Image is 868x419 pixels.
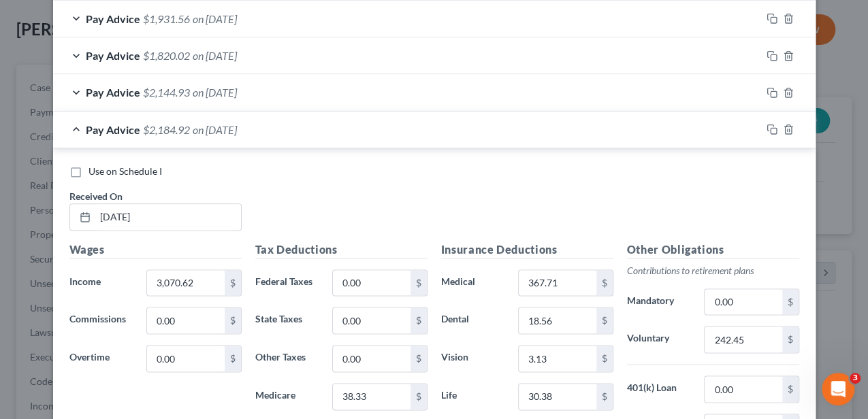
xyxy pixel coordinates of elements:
input: 0.00 [519,307,596,333]
label: Medicare [248,383,326,410]
span: on [DATE] [193,12,237,25]
div: $ [782,326,799,352]
label: Life [434,383,512,410]
label: Voluntary [620,326,698,353]
p: Contributions to retirement plans [627,264,799,278]
input: MM/DD/YYYY [95,204,241,230]
input: 0.00 [705,326,782,352]
label: Overtime [63,345,140,372]
h5: Other Obligations [627,241,799,258]
h5: Insurance Deductions [441,241,613,258]
label: Commissions [63,307,140,334]
input: 0.00 [147,346,224,371]
input: 0.00 [333,384,410,409]
input: 0.00 [519,270,596,296]
input: 0.00 [333,346,410,371]
label: Dental [434,307,512,334]
div: $ [596,384,613,409]
span: on [DATE] [193,86,237,99]
input: 0.00 [519,384,596,409]
input: 0.00 [519,346,596,371]
span: 3 [850,373,861,384]
span: $2,144.93 [143,86,190,99]
iframe: Intercom live chat [822,373,854,405]
h5: Tax Deductions [255,241,428,258]
span: Pay Advice [86,86,140,99]
label: Mandatory [620,288,698,316]
div: $ [782,289,799,315]
div: $ [225,307,241,333]
label: Vision [434,345,512,372]
input: 0.00 [147,307,224,333]
div: $ [596,307,613,333]
div: $ [411,270,427,296]
span: on [DATE] [193,49,237,62]
span: Received On [69,190,123,202]
div: $ [411,346,427,371]
span: on [DATE] [193,123,237,136]
label: State Taxes [248,307,326,334]
input: 0.00 [705,376,782,402]
span: Pay Advice [86,49,140,62]
div: $ [411,384,427,409]
div: $ [596,270,613,296]
div: $ [782,376,799,402]
label: Medical [434,269,512,297]
div: $ [225,270,241,296]
label: Other Taxes [248,345,326,372]
label: Federal Taxes [248,269,326,297]
span: Use on Schedule I [89,165,162,177]
span: Income [69,275,101,287]
input: 0.00 [705,289,782,315]
div: $ [225,346,241,371]
div: $ [411,307,427,333]
label: 401(k) Loan [620,375,698,403]
span: $2,184.92 [143,123,190,136]
input: 0.00 [147,270,224,296]
span: $1,931.56 [143,12,190,25]
input: 0.00 [333,270,410,296]
span: $1,820.02 [143,49,190,62]
span: Pay Advice [86,123,140,136]
input: 0.00 [333,307,410,333]
h5: Wages [69,241,242,258]
span: Pay Advice [86,12,140,25]
div: $ [596,346,613,371]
